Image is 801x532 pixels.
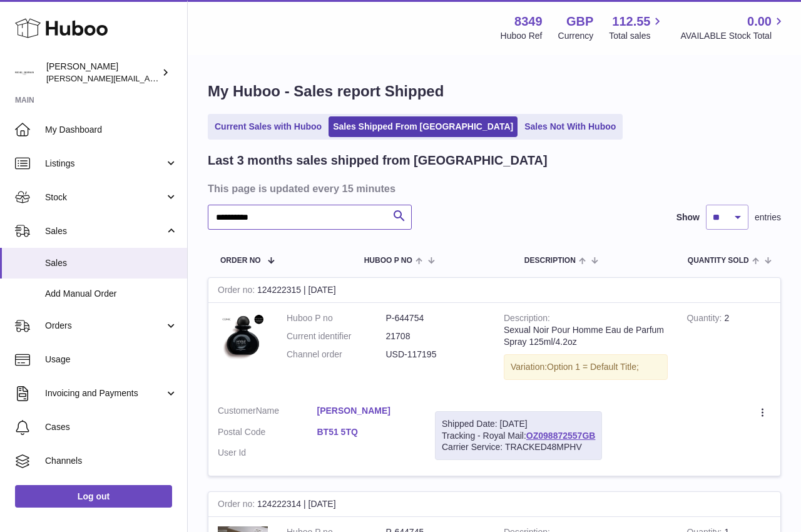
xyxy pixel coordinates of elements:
span: Option 1 = Default Title; [547,362,639,372]
strong: GBP [566,13,593,30]
span: Stock [45,192,165,203]
dt: Channel order [287,349,386,361]
a: Sales Not With Huboo [520,116,620,137]
a: Sales Shipped From [GEOGRAPHIC_DATA] [329,116,518,137]
div: Shipped Date: [DATE] [442,418,595,430]
a: Log out [15,485,172,508]
strong: 8349 [514,13,543,30]
dd: 21708 [386,330,486,342]
span: Huboo P no [364,257,412,265]
span: Quantity Sold [688,257,749,265]
div: 124222315 | [DATE] [208,278,780,303]
dt: User Id [218,447,317,459]
dt: Name [218,405,317,420]
img: 83491673466336.jpg [218,312,268,362]
span: Add Manual Order [45,288,178,300]
a: OZ098872557GB [526,431,596,441]
a: [PERSON_NAME] [317,405,417,417]
span: My Dashboard [45,124,178,136]
dt: Current identifier [287,330,386,342]
div: Huboo Ref [501,30,543,42]
dt: Postal Code [218,426,317,441]
span: Sales [45,257,178,269]
a: 112.55 Total sales [609,13,665,42]
a: BT51 5TQ [317,426,417,438]
span: Cases [45,421,178,433]
span: entries [755,212,781,223]
div: 124222314 | [DATE] [208,492,780,517]
div: Tracking - Royal Mail: [435,411,602,461]
strong: Order no [218,499,257,512]
span: 112.55 [612,13,650,30]
dd: P-644754 [386,312,486,324]
span: AVAILABLE Stock Total [680,30,786,42]
dd: USD-117195 [386,349,486,361]
span: Total sales [609,30,665,42]
div: Currency [558,30,594,42]
span: Orders [45,320,165,332]
span: [PERSON_NAME][EMAIL_ADDRESS][DOMAIN_NAME] [46,73,251,83]
dt: Huboo P no [287,312,386,324]
span: Listings [45,158,165,170]
a: 0.00 AVAILABLE Stock Total [680,13,786,42]
span: 0.00 [747,13,772,30]
span: Usage [45,354,178,366]
td: 2 [677,303,780,396]
div: Carrier Service: TRACKED48MPHV [442,441,595,453]
span: Customer [218,406,256,416]
span: Invoicing and Payments [45,387,165,399]
span: Description [524,257,576,265]
h3: This page is updated every 15 minutes [208,182,778,195]
strong: Description [504,313,550,326]
span: Order No [220,257,261,265]
img: katy.taghizadeh@michelgermain.com [15,63,34,82]
div: [PERSON_NAME] [46,61,159,84]
div: Sexual Noir Pour Homme Eau de Parfum Spray 125ml/4.2oz [504,324,668,348]
h1: My Huboo - Sales report Shipped [208,81,781,101]
label: Show [676,212,700,223]
div: Variation: [504,354,668,380]
h2: Last 3 months sales shipped from [GEOGRAPHIC_DATA] [208,152,548,169]
strong: Quantity [686,313,724,326]
span: Channels [45,455,178,467]
a: Current Sales with Huboo [210,116,326,137]
strong: Order no [218,285,257,298]
span: Sales [45,225,165,237]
